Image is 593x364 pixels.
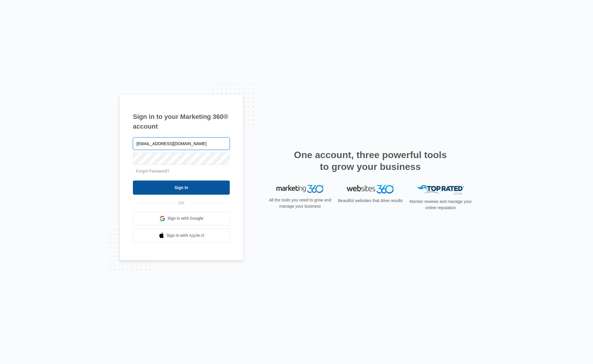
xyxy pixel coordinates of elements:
[337,198,403,204] p: Beautiful websites that drive results
[133,229,230,243] a: Sign in with Apple Id
[133,181,230,195] input: Sign In
[276,185,324,193] img: Marketing 360
[408,199,474,211] p: Monitor reviews and manage your online reputation
[174,200,189,206] span: OR
[292,149,449,173] h2: One account, three powerful tools to grow your business
[136,169,170,173] a: Forgot Password?
[167,232,204,239] span: Sign in with Apple Id
[417,185,464,195] img: Top Rated Local
[347,185,394,194] img: Websites 360
[133,211,230,226] a: Sign in with Google
[133,112,230,131] h1: Sign in to your Marketing 360® account
[133,137,230,150] input: Email
[167,215,203,222] span: Sign in with Google
[267,197,333,209] p: All the tools you need to grow and manage your business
